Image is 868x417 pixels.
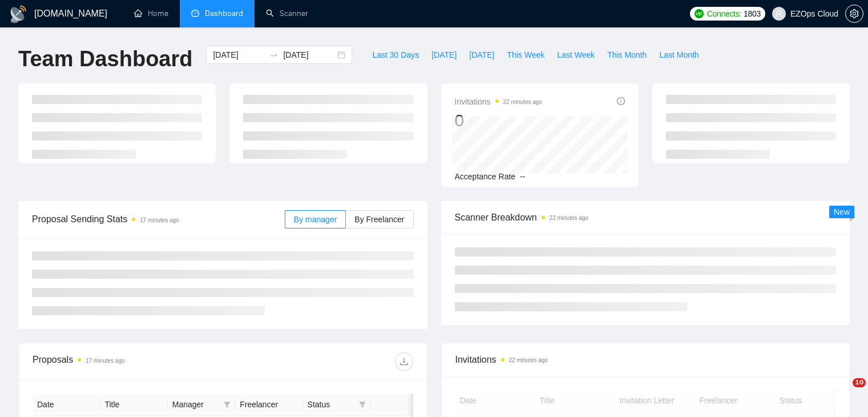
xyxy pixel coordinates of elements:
[601,46,653,64] button: This Month
[9,5,27,23] img: logo
[283,49,335,61] input: End date
[269,50,278,59] span: to
[853,378,866,387] span: 10
[395,352,413,371] button: download
[357,396,368,413] span: filter
[33,352,223,371] div: Proposals
[168,394,235,416] th: Manager
[308,398,354,411] span: Status
[500,46,551,64] button: This Week
[359,401,366,408] span: filter
[425,46,463,64] button: [DATE]
[707,7,741,20] span: Connects:
[520,172,525,181] span: --
[354,215,404,224] span: By Freelancer
[205,9,243,18] span: Dashboard
[695,9,704,18] img: upwork-logo.png
[213,49,265,61] input: Start date
[269,50,278,59] span: swap-right
[431,49,457,61] span: [DATE]
[18,46,192,73] h1: Team Dashboard
[846,9,863,18] span: setting
[455,210,837,224] span: Scanner Breakdown
[845,5,863,23] button: setting
[617,97,625,105] span: info-circle
[507,49,544,61] span: This Week
[834,207,850,216] span: New
[455,352,836,367] span: Invitations
[294,215,337,224] span: By manager
[455,110,542,131] div: 0
[653,46,705,64] button: Last Month
[829,378,857,406] iframe: Intercom live chat
[550,215,588,221] time: 22 minutes ago
[775,10,783,18] span: user
[191,9,199,17] span: dashboard
[221,396,233,413] span: filter
[469,49,494,61] span: [DATE]
[224,401,231,408] span: filter
[607,49,647,61] span: This Month
[744,7,761,20] span: 1803
[845,9,863,18] a: setting
[551,46,601,64] button: Last Week
[235,394,302,416] th: Freelancer
[455,95,542,109] span: Invitations
[266,9,308,18] a: searchScanner
[503,99,542,105] time: 22 minutes ago
[140,217,179,223] time: 17 minutes ago
[33,394,100,416] th: Date
[86,358,124,364] time: 17 minutes ago
[463,46,500,64] button: [DATE]
[134,9,168,18] a: homeHome
[509,357,548,363] time: 22 minutes ago
[366,46,425,64] button: Last 30 Days
[372,49,419,61] span: Last 30 Days
[32,212,285,226] span: Proposal Sending Stats
[557,49,595,61] span: Last Week
[395,357,413,366] span: download
[100,394,167,416] th: Title
[659,49,699,61] span: Last Month
[172,398,219,411] span: Manager
[455,172,516,181] span: Acceptance Rate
